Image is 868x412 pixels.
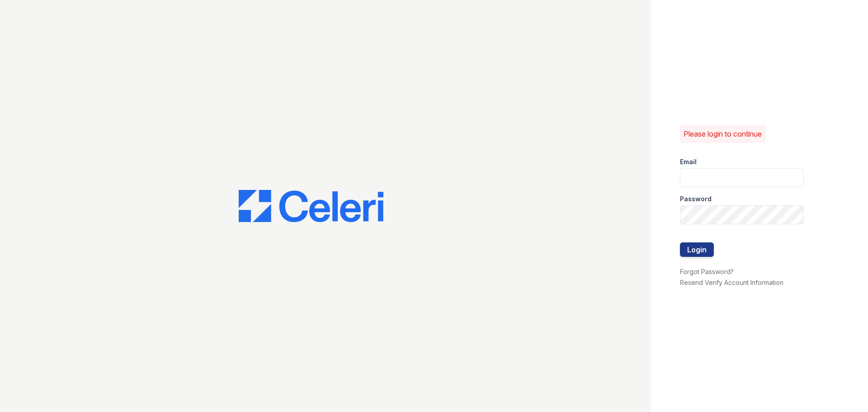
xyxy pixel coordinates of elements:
a: Resend Verify Account Information [680,279,783,286]
button: Login [680,242,714,257]
a: Forgot Password? [680,268,734,275]
p: Please login to continue [684,128,762,139]
img: CE_Logo_Blue-a8612792a0a2168367f1c8372b55b34899dd931a85d93a1a3d3e32e68fde9ad4.png [239,190,383,223]
label: Email [680,157,697,166]
label: Password [680,194,712,204]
